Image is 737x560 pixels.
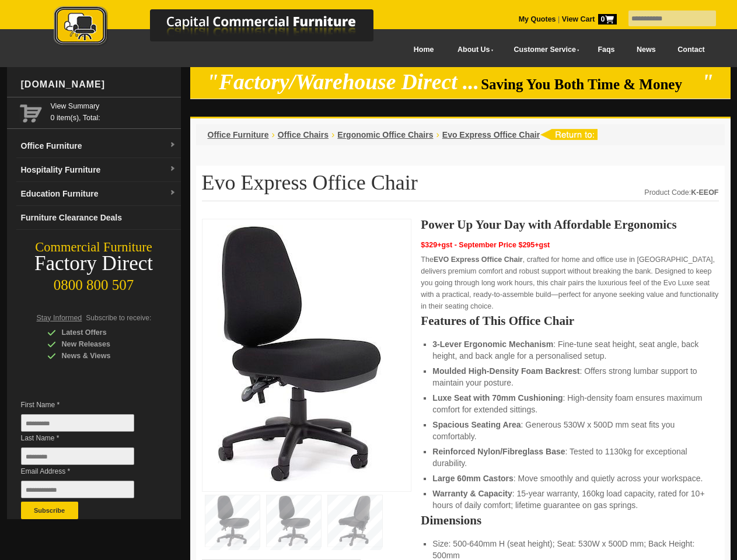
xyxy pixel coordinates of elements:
[666,37,715,63] a: Contact
[16,158,181,182] a: Hospitality Furnituredropdown
[434,256,523,264] strong: EVO Express Office Chair
[337,130,433,139] a: Ergonomic Office Chairs
[47,350,158,362] div: News & Views
[169,166,176,173] img: dropdown
[16,206,181,230] a: Furniture Clearance Deals
[208,225,383,482] img: Comfortable Evo Express Office Chair with 70mm high-density foam seat and large 60mm castors.
[644,187,718,198] div: Product Code:
[501,37,586,63] a: Customer Service
[21,447,134,465] input: Last Name *
[47,327,158,338] div: Latest Offers
[22,6,430,48] img: Capital Commercial Furniture Logo
[21,399,152,411] span: First Name *
[86,314,151,322] span: Subscribe to receive:
[21,414,134,432] input: First Name *
[202,171,719,201] h1: Evo Express Office Chair
[21,432,152,444] span: Last Name *
[442,130,540,139] a: Evo Express Office Chair
[169,190,176,197] img: dropdown
[519,15,556,23] a: My Quotes
[432,488,707,511] li: : 15-year warranty, 160kg load capacity, rated for 10+ hours of daily comfort; lifetime guarantee...
[432,392,707,415] li: : High-density foam ensures maximum comfort for extended sittings.
[7,256,181,272] div: Factory Direct
[16,134,181,158] a: Office Furnituredropdown
[278,130,329,139] a: Office Chairs
[481,76,700,92] span: Saving You Both Time & Money
[7,239,181,256] div: Commercial Furniture
[421,254,718,312] p: The , crafted for home and office use in [GEOGRAPHIC_DATA], delivers premium comfort and robust s...
[421,219,718,230] h2: Power Up Your Day with Affordable Ergonomics
[21,502,78,519] button: Subscribe
[432,447,565,456] strong: Reinforced Nylon/Fibreglass Base
[445,37,501,63] a: About Us
[691,188,718,197] strong: K-EEOF
[51,100,176,122] span: 0 item(s), Total:
[432,420,521,429] strong: Spacious Seating Area
[432,365,707,388] li: : Offers strong lumbar support to maintain your posture.
[562,15,617,23] strong: View Cart
[432,419,707,442] li: : Generous 530W x 500D mm seat fits you comfortably.
[560,15,616,23] a: View Cart0
[421,315,718,327] h2: Features of This Office Chair
[598,14,617,24] span: 0
[169,142,176,149] img: dropdown
[432,446,707,469] li: : Tested to 1130kg for exceptional durability.
[432,393,563,402] strong: Luxe Seat with 70mm Cushioning
[421,241,550,249] span: $329+gst - September Price $295+gst
[208,130,269,139] a: Office Furniture
[22,6,430,52] a: Capital Commercial Furniture Logo
[16,67,181,102] div: [DOMAIN_NAME]
[432,338,707,362] li: : Fine-tune seat height, seat angle, back height, and back angle for a personalised setup.
[7,271,181,293] div: 0800 800 507
[701,70,714,94] em: "
[21,466,152,477] span: Email Address *
[432,489,512,498] strong: Warranty & Capacity
[626,37,666,63] a: News
[432,339,553,349] strong: 3-Lever Ergonomic Mechanism
[587,37,626,63] a: Faqs
[432,473,707,484] li: : Move smoothly and quietly across your workspace.
[432,366,579,376] strong: Moulded High-Density Foam Backrest
[16,182,181,206] a: Education Furnituredropdown
[51,100,176,112] a: View Summary
[21,481,134,498] input: Email Address *
[331,129,334,141] li: ›
[432,474,514,483] strong: Large 60mm Castors
[207,70,479,94] em: "Factory/Warehouse Direct ...
[37,314,82,322] span: Stay Informed
[47,338,158,350] div: New Releases
[436,129,439,141] li: ›
[421,514,718,526] h2: Dimensions
[272,129,275,141] li: ›
[540,129,598,140] img: return to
